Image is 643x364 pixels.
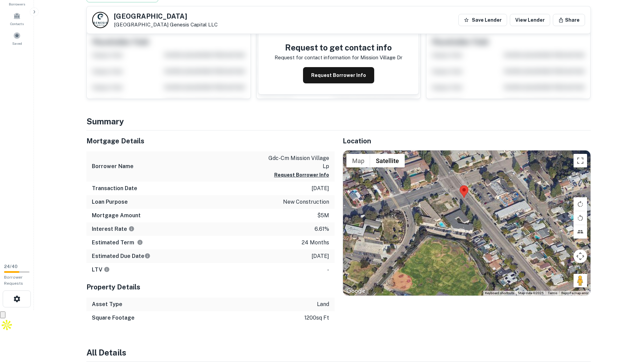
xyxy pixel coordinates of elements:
[114,13,218,20] h5: [GEOGRAPHIC_DATA]
[283,198,329,206] p: new construction
[343,136,591,146] h5: Location
[86,282,335,292] h5: Property Details
[4,264,18,269] span: 24 / 40
[609,310,643,342] iframe: Chat Widget
[128,226,135,232] svg: The interest rates displayed on the website are for informational purposes only and may be report...
[275,54,359,62] p: Request for contact information for
[92,211,141,220] h6: Mortgage Amount
[2,29,32,47] a: Saved
[317,211,329,220] p: $5m
[317,300,329,308] p: land
[86,115,591,127] h4: Summary
[458,14,507,26] button: Save Lender
[275,41,402,54] h4: Request to get contact info
[92,266,110,274] h6: LTV
[92,184,137,193] h6: Transaction Date
[92,252,150,260] h6: Estimated Due Date
[574,197,587,211] button: Rotate map clockwise
[86,346,591,359] h4: All Details
[2,9,32,28] a: Contacts
[327,266,329,274] p: -
[9,1,25,7] span: Borrowers
[574,249,587,263] button: Map camera controls
[360,54,402,62] p: mission village dr
[574,225,587,239] button: Tilt map
[345,287,367,296] a: Open this area in Google Maps (opens a new window)
[574,154,587,167] button: Toggle fullscreen view
[574,211,587,225] button: Rotate map counterclockwise
[574,274,587,287] button: Drag Pegman onto the map to open Street View
[315,225,329,233] p: 6.61%
[312,252,329,260] p: [DATE]
[86,136,335,146] h5: Mortgage Details
[548,291,557,295] a: Terms (opens in new tab)
[12,41,22,46] span: Saved
[346,154,370,167] button: Show street map
[553,14,585,26] button: Share
[137,239,143,245] svg: Term is based on a standard schedule for this type of loan.
[485,291,514,296] button: Keyboard shortcuts
[518,291,544,295] span: Map data ©2025
[303,67,374,83] button: Request Borrower Info
[114,22,218,28] p: [GEOGRAPHIC_DATA]
[92,162,134,170] h6: Borrower Name
[104,266,110,272] svg: LTVs displayed on the website are for informational purposes only and may be reported incorrectly...
[302,239,329,247] p: 24 months
[92,300,122,308] h6: Asset Type
[92,225,135,233] h6: Interest Rate
[268,154,329,170] p: gdc-cm mission village lp
[170,22,218,27] a: Genesis Capital LLC
[370,154,405,167] button: Show satellite imagery
[312,184,329,193] p: [DATE]
[274,171,329,179] button: Request Borrower Info
[92,198,128,206] h6: Loan Purpose
[92,239,143,247] h6: Estimated Term
[10,21,24,26] span: Contacts
[510,14,550,26] a: View Lender
[561,291,588,295] a: Report a map error
[345,287,367,296] img: Google
[4,275,23,286] span: Borrower Requests
[144,253,150,259] svg: Estimate is based on a standard schedule for this type of loan.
